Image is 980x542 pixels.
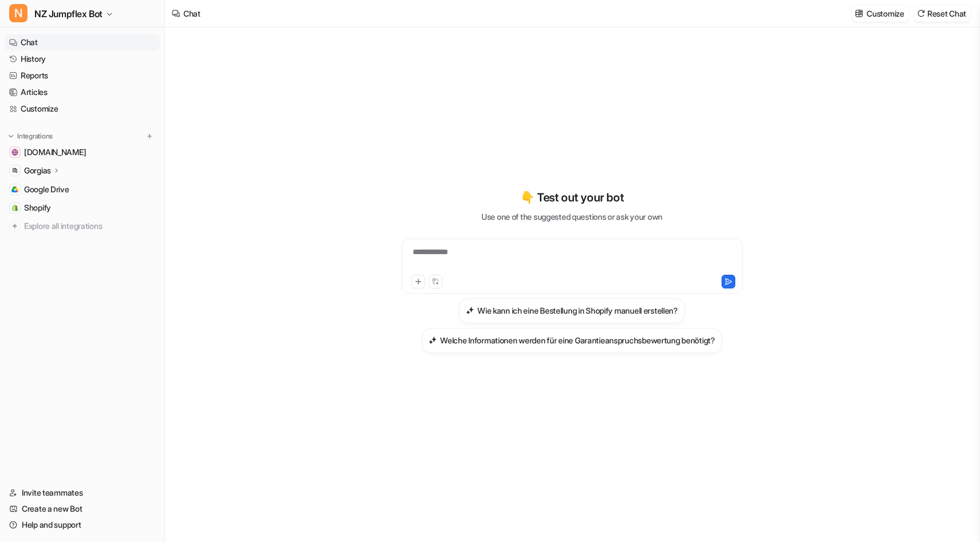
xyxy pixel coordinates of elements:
[5,181,160,197] a: Google DriveGoogle Drive
[11,186,18,193] img: Google Drive
[5,517,160,533] a: Help and support
[9,220,21,232] img: explore all integrations
[9,4,28,22] span: N
[5,130,56,142] button: Integrations
[867,7,904,19] p: Customize
[914,5,971,22] button: Reset Chat
[146,132,154,140] img: menu_add.svg
[5,144,160,160] a: www.jumpflex.co.nz[DOMAIN_NAME]
[917,9,925,18] img: reset
[422,328,722,353] button: Welche Informationen werden für eine Garantieanspruchsbewertung benötigt?Welche Informationen wer...
[5,485,160,501] a: Invite teammates
[855,9,863,18] img: customize
[459,298,685,323] button: Wie kann ich eine Bestellung in Shopify manuell erstellen?Wie kann ich eine Bestellung in Shopify...
[429,336,437,345] img: Welche Informationen werden für eine Garantieanspruchsbewertung benötigt?
[5,68,160,84] a: Reports
[5,200,160,216] a: ShopifyShopify
[852,5,908,22] button: Customize
[520,189,624,206] p: 👇 Test out your bot
[5,501,160,517] a: Create a new Bot
[183,7,201,19] div: Chat
[7,132,15,140] img: expand menu
[11,204,18,211] img: Shopify
[477,304,678,317] h3: Wie kann ich eine Bestellung in Shopify manuell erstellen?
[24,217,155,235] span: Explore all integrations
[5,34,160,50] a: Chat
[5,51,160,67] a: History
[24,184,69,195] span: Google Drive
[466,306,474,315] img: Wie kann ich eine Bestellung in Shopify manuell erstellen?
[24,165,51,176] p: Gorgias
[34,6,103,22] span: NZ Jumpflex Bot
[440,334,715,346] h3: Welche Informationen werden für eine Garantieanspruchsbewertung benötigt?
[5,101,160,117] a: Customize
[5,218,160,234] a: Explore all integrations
[24,202,51,213] span: Shopify
[5,84,160,100] a: Articles
[17,132,53,141] p: Integrations
[481,211,663,223] p: Use one of the suggested questions or ask your own
[11,149,18,156] img: www.jumpflex.co.nz
[11,167,18,174] img: Gorgias
[24,147,86,158] span: [DOMAIN_NAME]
